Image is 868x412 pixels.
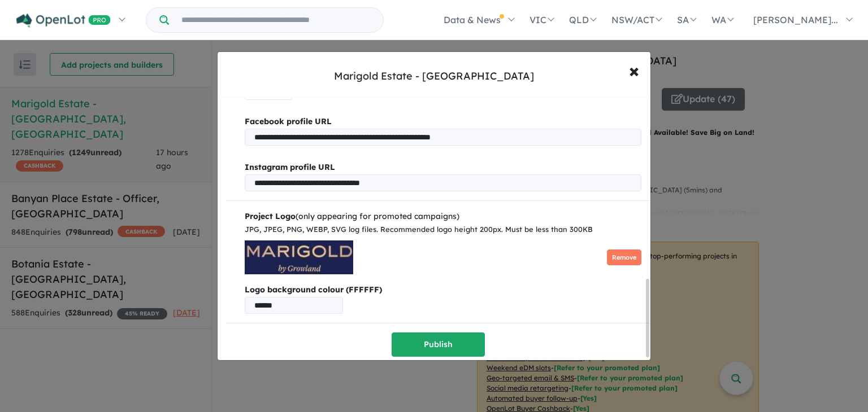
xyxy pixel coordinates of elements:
[245,211,296,221] b: Project Logo
[245,116,332,126] b: Facebook profile URL
[753,14,838,25] span: [PERSON_NAME]...
[334,69,534,84] div: Marigold Estate - [GEOGRAPHIC_DATA]
[607,249,641,266] button: Remove
[392,332,485,357] button: Publish
[245,162,335,172] b: Instagram profile URL
[245,283,641,297] b: Logo background colour (FFFFFF)
[245,210,641,223] div: (only appearing for promoted campaigns)
[629,58,639,82] span: ×
[16,14,111,28] img: Openlot PRO Logo White
[245,223,641,236] div: JPG, JPEG, PNG, WEBP, SVG log files. Recommended logo height 200px. Must be less than 300KB
[171,8,381,32] input: Try estate name, suburb, builder or developer
[245,240,353,274] img: Marigold%20Estate%20-%20Tarneit%20Logo.jpg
